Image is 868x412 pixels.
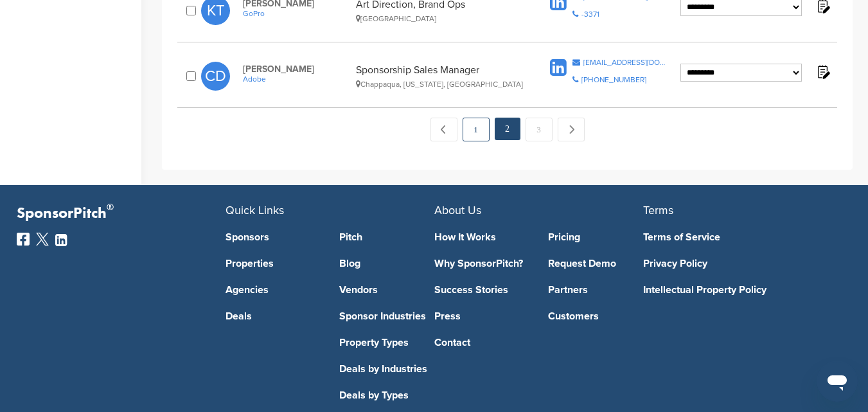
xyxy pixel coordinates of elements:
span: ® [107,199,114,215]
a: 3 [526,118,553,141]
a: Property Types [339,337,434,348]
a: Partners [548,285,643,295]
a: Deals [226,311,321,321]
div: [EMAIL_ADDRESS][DOMAIN_NAME] [583,58,669,66]
a: Sponsors [226,232,321,242]
span: [PERSON_NAME] [243,64,350,75]
img: Twitter [36,233,49,246]
a: Pitch [339,232,434,242]
a: Deals by Types [339,390,434,400]
span: CD [201,62,230,91]
a: Customers [548,311,643,321]
img: Notes [815,64,831,80]
span: Terms [643,203,673,217]
a: Pricing [548,232,643,242]
a: Why SponsorPitch? [434,258,529,269]
a: Blog [339,258,434,269]
a: Agencies [226,285,321,295]
a: Properties [226,258,321,269]
a: Sponsor Industries [339,311,434,321]
a: Privacy Policy [643,258,833,269]
a: Success Stories [434,285,529,295]
a: Vendors [339,285,434,295]
a: Terms of Service [643,232,833,242]
img: Facebook [17,233,30,246]
div: Sponsorship Sales Manager [356,64,523,89]
div: [PHONE_NUMBER] [581,76,646,84]
a: GoPro [243,9,350,18]
a: 1 [463,118,490,141]
span: Quick Links [226,203,284,217]
a: Deals by Industries [339,364,434,374]
a: Request Demo [548,258,643,269]
iframe: Button to launch messaging window [817,361,858,402]
div: Chappaqua, [US_STATE], [GEOGRAPHIC_DATA] [356,80,523,89]
p: SponsorPitch [17,204,226,223]
div: [GEOGRAPHIC_DATA] [356,14,523,23]
a: Next → [558,118,585,141]
span: About Us [434,203,481,217]
a: Adobe [243,75,350,84]
a: ← Previous [430,118,457,141]
em: 2 [495,118,520,140]
a: Intellectual Property Policy [643,285,833,295]
div: -3371 [581,10,599,18]
a: Contact [434,337,529,348]
a: Press [434,311,529,321]
a: How It Works [434,232,529,242]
